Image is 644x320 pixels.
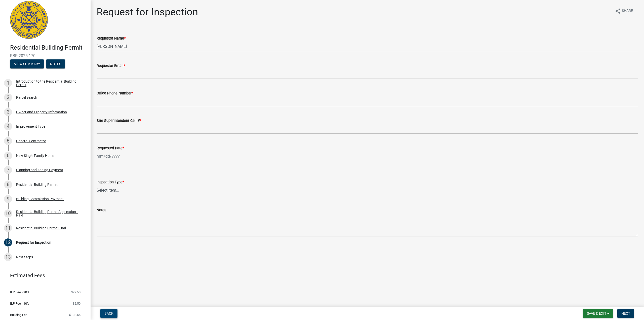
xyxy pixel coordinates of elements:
span: Next [621,311,630,315]
label: Requested Date [97,147,124,150]
span: Share [622,8,633,14]
span: ILP Fee - 90% [10,291,29,294]
div: Residential Building Permit Final [16,226,66,230]
h1: Request for Inspection [97,6,198,18]
button: shareShare [611,6,637,16]
div: 10 [4,209,12,218]
label: Notes [97,208,106,212]
div: Request for Inspection [16,241,51,244]
div: Parcel search [16,96,37,99]
div: Planning and Zoning Payment [16,168,63,172]
span: Save & Exit [587,311,606,315]
div: 7 [4,166,12,174]
div: 6 [4,152,12,160]
div: 8 [4,181,12,189]
label: Requestor Name [97,37,126,40]
button: Notes [46,59,65,68]
button: View Summary [10,59,44,68]
div: General Contractor [16,139,46,143]
div: 9 [4,195,12,203]
div: Improvement Type [16,125,45,128]
input: mm/dd/yyyy [97,151,143,161]
button: Save & Exit [583,309,613,318]
div: 4 [4,122,12,130]
div: Owner and Property Information [16,110,67,114]
span: ILP Fee - 10% [10,302,29,305]
img: City of Jeffersonville, Indiana [10,1,48,39]
div: 2 [4,93,12,101]
span: Back [104,311,113,315]
div: New Single Family Home [16,154,54,157]
div: Building Commission Payment [16,197,64,201]
div: 11 [4,224,12,232]
div: Introduction to the Residential Building Permit [16,80,83,87]
label: Site Superintendent Cell # [97,119,141,123]
div: 5 [4,137,12,145]
span: RBP-2025-170 [10,53,80,58]
div: 1 [4,79,12,87]
div: 13 [4,253,12,261]
div: Residential Building Permit Application - Paid [16,210,83,217]
div: 3 [4,108,12,116]
button: Back [100,309,117,318]
div: 12 [4,238,12,246]
span: $2.50 [73,302,80,305]
label: Inspection Type [97,181,124,184]
i: share [615,8,621,14]
a: Estimated Fees [4,270,83,280]
label: Requestor Email [97,64,125,68]
wm-modal-confirm: Summary [10,62,44,66]
span: $22.50 [71,291,80,294]
span: $108.56 [69,313,80,316]
div: Residential Building Permit [16,183,58,186]
label: Office Phone Number [97,92,133,95]
wm-modal-confirm: Notes [46,62,65,66]
span: Building Fee [10,313,27,316]
button: Next [617,309,634,318]
h4: Residential Building Permit [10,44,87,51]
